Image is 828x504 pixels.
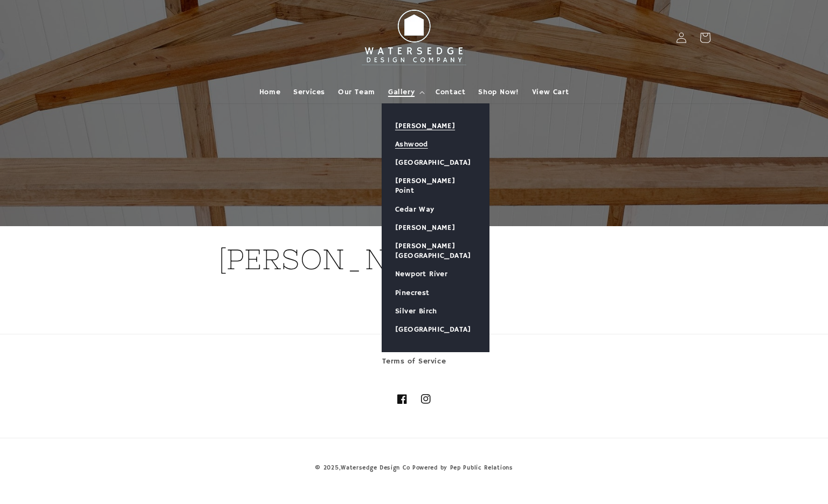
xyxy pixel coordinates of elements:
[412,464,513,472] a: Powered by Pep Public Relations
[382,265,489,283] a: Newport River
[526,81,575,103] a: View Cart
[287,81,332,103] a: Services
[382,117,489,135] a: [PERSON_NAME]
[315,464,410,472] small: © 2025,
[293,87,325,97] span: Services
[382,219,489,237] a: [PERSON_NAME]
[436,87,465,97] span: Contact
[382,172,489,200] a: [PERSON_NAME] Point
[332,81,382,103] a: Our Team
[429,81,472,103] a: Contact
[341,464,410,472] a: Watersedge Design Co
[382,200,489,219] a: Cedar Way
[382,81,429,103] summary: Gallery
[382,320,489,339] a: [GEOGRAPHIC_DATA]
[382,237,489,265] a: [PERSON_NAME][GEOGRAPHIC_DATA]
[259,87,280,97] span: Home
[382,135,489,153] a: Ashwood
[532,87,569,97] span: View Cart
[338,87,375,97] span: Our Team
[382,284,489,302] a: Pinecrest
[253,81,287,103] a: Home
[478,87,519,97] span: Shop Now!
[382,153,489,172] a: [GEOGRAPHIC_DATA]
[218,241,610,278] h1: [PERSON_NAME]
[382,302,489,320] a: Silver Birch
[355,4,473,71] img: Watersedge Design Co
[388,87,415,97] span: Gallery
[472,81,525,103] a: Shop Now!
[382,355,446,371] a: Terms of Service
